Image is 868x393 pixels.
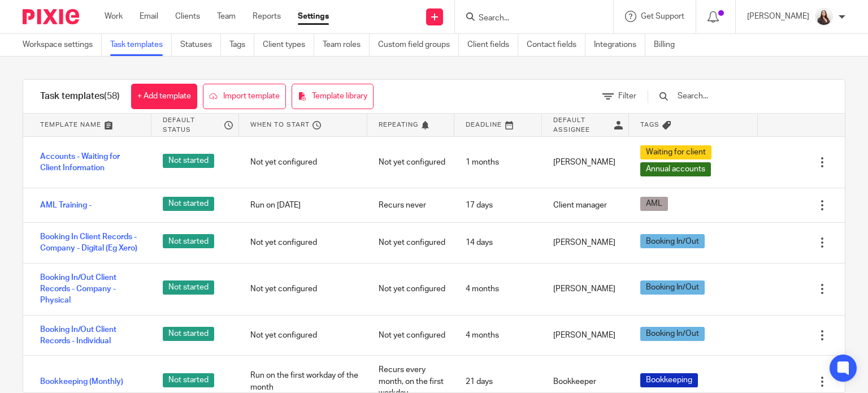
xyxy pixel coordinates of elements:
[323,34,370,56] a: Team roles
[815,8,833,26] img: 2022.jpg
[163,197,214,211] span: Not started
[454,228,541,257] div: 14 days
[40,272,140,306] a: Booking In/Out Client Records - Company - Physical
[105,11,123,22] a: Work
[23,9,79,24] img: Pixie
[641,12,684,20] span: Get Support
[140,11,158,22] a: Email
[378,34,459,56] a: Custom field groups
[454,191,541,219] div: 17 days
[466,120,502,129] span: Deadline
[527,34,585,56] a: Contact fields
[542,228,629,257] div: [PERSON_NAME]
[454,148,541,176] div: 1 months
[180,34,221,56] a: Statuses
[367,191,454,219] div: Recurs never
[367,148,454,176] div: Not yet configured
[542,191,629,219] div: Client manager
[217,11,236,22] a: Team
[40,231,140,254] a: Booking In Client Records - Company - Digital (Eg Xero)
[747,11,809,22] p: [PERSON_NAME]
[553,115,611,135] span: Default assignee
[239,148,367,176] div: Not yet configured
[646,146,706,158] span: Waiting for client
[203,84,286,109] a: Import template
[646,236,699,247] span: Booking In/Out
[367,275,454,303] div: Not yet configured
[163,115,221,135] span: Default status
[298,11,329,22] a: Settings
[594,34,645,56] a: Integrations
[253,11,281,22] a: Reports
[163,234,214,248] span: Not started
[263,34,314,56] a: Client types
[646,328,699,339] span: Booking In/Out
[23,34,102,56] a: Workspace settings
[163,154,214,168] span: Not started
[40,120,101,129] span: Template name
[618,92,636,100] span: Filter
[292,84,374,109] a: Template library
[163,373,214,387] span: Not started
[239,321,367,349] div: Not yet configured
[646,163,705,175] span: Annual accounts
[454,275,541,303] div: 4 months
[542,148,629,176] div: [PERSON_NAME]
[379,120,418,129] span: Repeating
[542,321,629,349] div: [PERSON_NAME]
[454,321,541,349] div: 4 months
[640,120,659,129] span: Tags
[367,321,454,349] div: Not yet configured
[654,34,683,56] a: Billing
[646,198,662,209] span: AML
[175,11,200,22] a: Clients
[104,92,120,101] span: (58)
[163,280,214,295] span: Not started
[40,324,140,347] a: Booking In/Out Client Records - Individual
[163,327,214,341] span: Not started
[676,90,808,102] input: Search...
[40,90,120,102] h1: Task templates
[646,282,699,293] span: Booking In/Out
[239,228,367,257] div: Not yet configured
[367,228,454,257] div: Not yet configured
[542,275,629,303] div: [PERSON_NAME]
[40,200,92,211] a: AML Training -
[110,34,172,56] a: Task templates
[40,151,140,174] a: Accounts - Waiting for Client Information
[131,84,197,109] a: + Add template
[239,191,367,219] div: Run on [DATE]
[646,374,692,386] span: Bookkeeping
[478,14,579,24] input: Search
[250,120,310,129] span: When to start
[239,275,367,303] div: Not yet configured
[40,376,123,387] a: Bookkeeping (Monthly)
[229,34,254,56] a: Tags
[467,34,518,56] a: Client fields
